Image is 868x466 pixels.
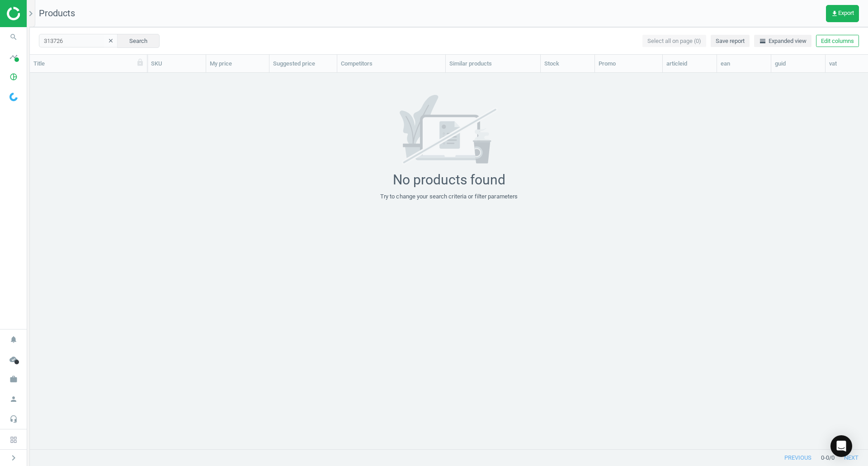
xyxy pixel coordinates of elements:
[775,60,821,68] div: guid
[830,435,852,457] div: Open Intercom Messenger
[759,37,807,45] span: Expanded view
[666,60,713,68] div: articleid
[273,60,333,68] div: Suggested price
[835,450,868,466] button: next
[5,28,22,46] i: search
[599,60,659,68] div: Promo
[7,7,71,20] img: ajHJNr6hYgQAAAAASUVORK5CYII=
[449,60,537,68] div: Similar products
[341,60,442,68] div: Competitors
[30,73,868,442] div: grid
[5,68,22,85] i: pie_chart_outlined
[544,60,591,68] div: Stock
[2,452,25,464] button: chevron_right
[754,35,811,47] button: horizontal_splitExpanded view
[821,454,829,462] span: 0 - 0
[210,60,265,68] div: My price
[151,60,202,68] div: SKU
[117,34,160,47] button: Search
[759,38,766,45] i: horizontal_split
[829,454,835,462] span: / 0
[39,34,118,47] input: SKU/Title search
[8,452,19,463] i: chevron_right
[104,35,118,47] button: clear
[5,351,22,368] i: cloud_done
[382,95,515,165] img: 7171a7ce662e02b596aeec34d53f281b.svg
[5,391,22,408] i: person
[39,8,75,19] span: Products
[711,35,750,47] button: Save report
[393,172,505,188] div: No products found
[5,371,22,388] i: work
[826,5,859,22] button: get_appExport
[33,60,143,68] div: Title
[5,410,22,428] i: headset_mic
[380,193,518,201] div: Try to change your search criteria or filter parameters
[642,35,706,47] button: Select all on page (0)
[108,38,114,44] i: clear
[5,48,22,66] i: timeline
[647,37,701,45] span: Select all on page (0)
[716,37,745,45] span: Save report
[816,35,859,47] button: Edit columns
[775,450,821,466] button: previous
[831,10,838,17] i: get_app
[25,8,36,19] i: chevron_right
[831,10,854,17] span: Export
[5,331,22,348] i: notifications
[721,60,767,68] div: ean
[9,93,18,101] img: wGWNvw8QSZomAAAAABJRU5ErkJggg==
